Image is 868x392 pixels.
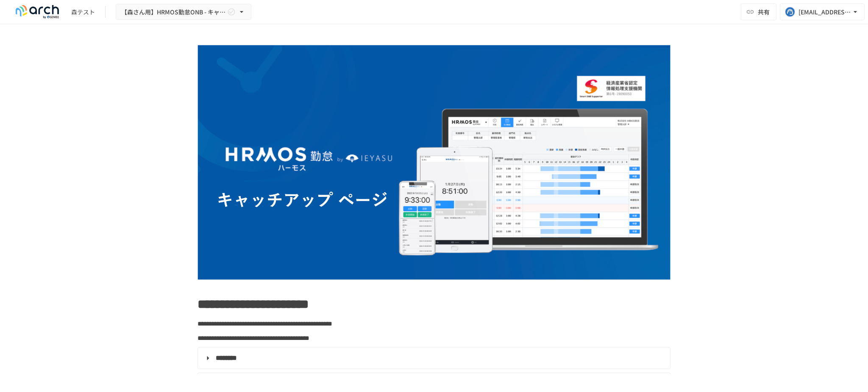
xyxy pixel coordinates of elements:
[798,7,851,17] div: [EMAIL_ADDRESS][DOMAIN_NAME]
[10,5,64,19] img: logo-default@2x-9cf2c760.svg
[198,45,670,280] img: BJKKeCQpXoJskXBox1WcmlAIxmsSe3lt0HW3HWAjxJd
[758,7,770,17] span: 共有
[116,4,251,20] button: 【森さん用】HRMOS勤怠ONB - キャッチアップ
[741,3,776,20] button: 共有
[780,3,865,20] button: [EMAIL_ADDRESS][DOMAIN_NAME]
[71,8,95,17] div: 森テスト
[121,7,225,17] span: 【森さん用】HRMOS勤怠ONB - キャッチアップ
